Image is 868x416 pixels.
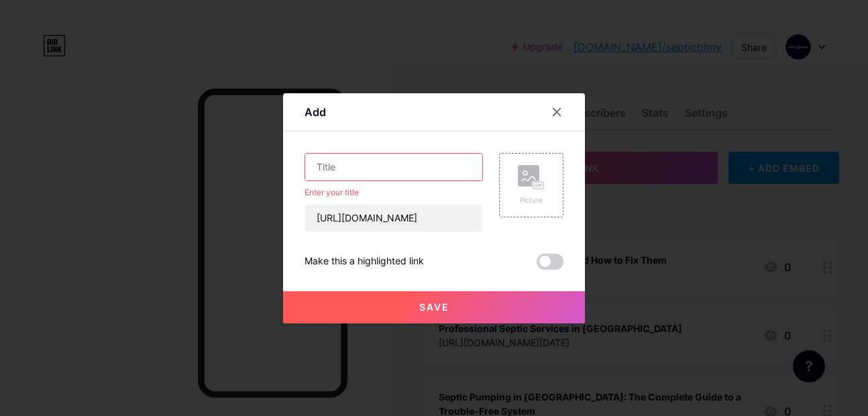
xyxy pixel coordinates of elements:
[305,187,483,199] div: Enter your title
[283,291,585,323] button: Save
[305,104,326,120] div: Add
[305,254,424,270] div: Make this a highlighted link
[518,195,545,205] div: Picture
[419,301,449,313] span: Save
[305,205,482,231] input: URL
[305,154,482,180] input: Title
